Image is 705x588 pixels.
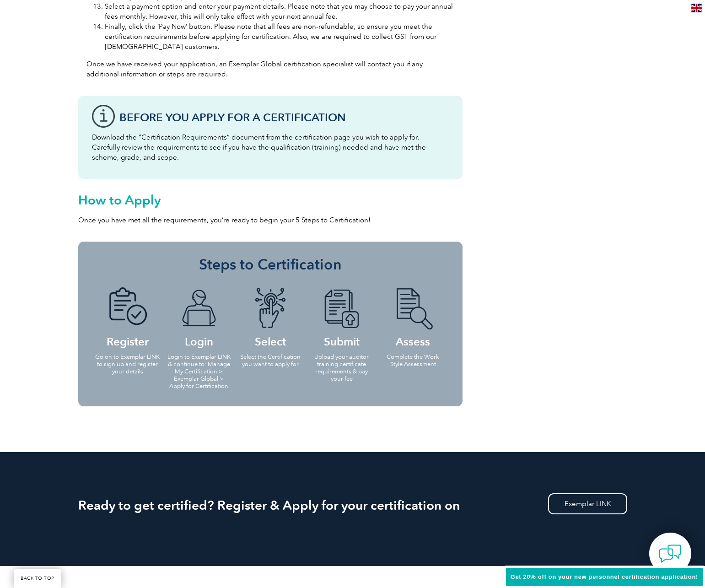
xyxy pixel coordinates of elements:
h3: Steps to Certification [92,255,449,274]
p: Upload your auditor training certificate requirements & pay your fee [309,353,375,383]
h4: Assess [380,287,446,346]
p: Once we have received your application, an Exemplar Global certification specialist will contact ... [86,59,454,79]
img: icon-blue-laptop-male.png [174,287,224,329]
h4: Login [166,287,232,346]
li: Finally, click the ‘Pay Now’ button. Please note that all fees are non-refundable, so ensure you ... [105,22,454,52]
span: Get 20% off on your new personnel certification application! [511,573,698,580]
h2: Ready to get certified? Register & Apply for your certification on [78,498,627,512]
p: Complete the Work Style Assessment [380,353,446,368]
h3: Before You Apply For a Certification [119,112,449,123]
h4: Register [95,287,161,346]
h2: How to Apply [78,193,463,207]
img: icon-blue-doc-arrow.png [317,287,367,329]
h4: Select [237,287,303,346]
img: en [691,4,702,12]
img: icon-blue-finger-button.png [245,287,296,329]
p: Go on to Exemplar LINK to sign up and register your details [95,353,161,375]
a: BACK TO TOP [14,569,61,588]
img: icon-blue-doc-search.png [388,287,438,329]
li: Select a payment option and enter your payment details. Please note that you may choose to pay yo... [105,1,454,22]
img: icon-blue-doc-tick.png [102,287,153,329]
p: Once you have met all the requirements, you’re ready to begin your 5 Steps to Certification! [78,215,463,225]
p: Select the Certification you want to apply for [237,353,303,368]
a: Exemplar LINK [548,493,627,514]
img: contact-chat.png [659,542,682,565]
h4: Submit [309,287,375,346]
p: Login to Exemplar LINK & continue to: Manage My Certification > Exemplar Global > Apply for Certi... [166,353,232,390]
p: Download the “Certification Requirements” document from the certification page you wish to apply ... [92,132,449,162]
